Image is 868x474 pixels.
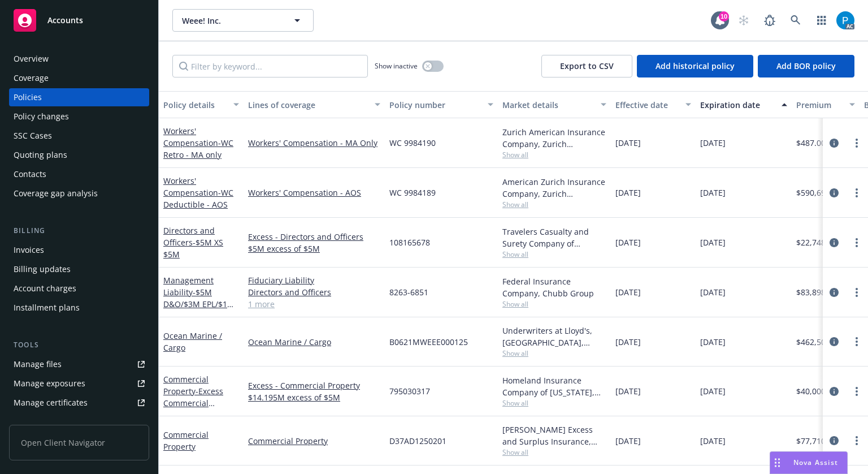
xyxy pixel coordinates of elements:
div: SSC Cases [14,127,52,145]
a: SSC Cases [9,127,149,145]
a: Management Liability [163,275,235,321]
span: $487.00 [796,137,826,149]
span: $462,500.00 [796,336,841,348]
a: Directors and Officers [248,286,380,298]
div: Market details [502,99,594,111]
div: [PERSON_NAME] Excess and Surplus Insurance, Inc., [PERSON_NAME] Group, CRC Group [502,424,606,447]
span: [DATE] [615,137,641,149]
a: Excess - Directors and Officers $5M excess of $5M [248,231,380,255]
span: Weee! Inc. [182,15,280,27]
span: - Excess Commercial Property [163,386,223,420]
div: Expiration date [700,99,775,111]
span: 795030317 [389,385,430,397]
span: [DATE] [615,435,641,447]
a: circleInformation [827,236,841,249]
div: Billing [9,225,149,236]
span: D37AD1250201 [389,435,446,447]
a: more [850,434,863,447]
span: Export to CSV [560,61,614,71]
span: $22,748.00 [796,236,837,248]
div: Overview [14,50,49,68]
a: 1 more [248,298,380,310]
button: Add historical policy [637,55,753,77]
span: Show all [502,200,606,209]
div: Account charges [14,279,76,298]
a: Coverage [9,69,149,87]
a: more [850,385,863,398]
div: Policy details [163,99,227,111]
span: $40,000.00 [796,385,837,397]
span: 108165678 [389,236,430,248]
span: Show all [502,249,606,259]
a: Quoting plans [9,146,149,164]
a: Manage claims [9,413,149,431]
a: Commercial Property [163,429,209,452]
span: [DATE] [700,137,726,149]
span: [DATE] [615,286,641,298]
a: Contacts [9,165,149,183]
span: $77,710.00 [796,435,837,447]
a: Excess - Commercial Property $14.195M excess of $5M [248,380,380,403]
img: photo [836,11,854,29]
a: Invoices [9,241,149,259]
div: Policy number [389,99,481,111]
button: Nova Assist [770,451,848,474]
input: Filter by keyword... [172,55,368,77]
a: Search [784,9,807,32]
button: Export to CSV [541,55,632,77]
div: Installment plans [14,299,80,317]
span: [DATE] [700,286,726,298]
a: circleInformation [827,286,841,299]
a: Ocean Marine / Cargo [248,336,380,348]
div: Manage exposures [14,374,85,393]
span: [DATE] [700,187,726,199]
span: [DATE] [615,336,641,348]
span: B0621MWEEE000125 [389,336,468,348]
button: Market details [498,91,611,118]
span: [DATE] [700,236,726,248]
a: circleInformation [827,186,841,200]
div: Coverage [14,69,49,87]
a: Manage files [9,355,149,373]
a: Accounts [9,5,149,36]
a: Workers' Compensation - AOS [248,187,380,199]
a: Account charges [9,279,149,298]
span: [DATE] [700,385,726,397]
div: Coverage gap analysis [14,184,98,202]
span: $590,690.00 [796,187,841,199]
a: more [850,136,863,150]
a: circleInformation [827,136,841,150]
span: Show all [502,398,606,408]
button: Effective date [611,91,696,118]
div: Tools [9,339,149,351]
a: Workers' Compensation [163,175,233,210]
a: Commercial Property [163,374,223,420]
span: Show inactive [375,61,418,71]
button: Policy number [385,91,498,118]
span: Show all [502,348,606,358]
div: Manage claims [14,413,71,431]
span: Show all [502,299,606,309]
a: circleInformation [827,335,841,348]
span: Add BOR policy [776,61,836,71]
a: more [850,186,863,200]
a: Workers' Compensation [163,126,233,160]
a: Commercial Property [248,435,380,447]
a: Policies [9,88,149,106]
div: Manage certificates [14,394,88,412]
a: Coverage gap analysis [9,184,149,202]
a: Workers' Compensation - MA Only [248,137,380,149]
a: Ocean Marine / Cargo [163,330,222,353]
div: Manage files [14,355,62,373]
a: Overview [9,50,149,68]
a: Billing updates [9,260,149,278]
a: Directors and Officers [163,225,223,260]
span: 8263-6851 [389,286,428,298]
span: Nova Assist [793,458,838,467]
div: Billing updates [14,260,71,278]
button: Weee! Inc. [172,9,314,32]
div: Policy changes [14,107,69,126]
button: Lines of coverage [244,91,385,118]
span: [DATE] [615,187,641,199]
span: - $5M XS $5M [163,237,223,260]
